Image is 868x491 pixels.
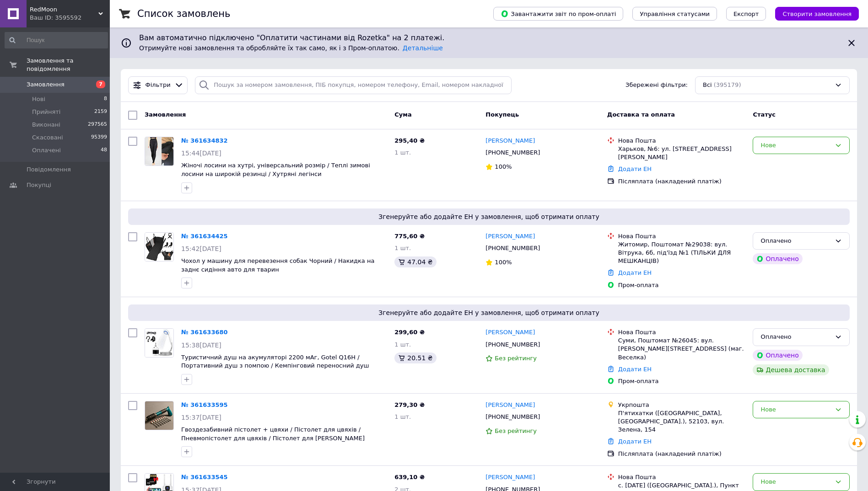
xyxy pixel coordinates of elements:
span: Замовлення [27,80,65,89]
span: RedMoon [30,5,98,14]
a: [PERSON_NAME] [485,473,535,482]
a: Туристичний душ на акумуляторі 2200 мАг, Gotel Q16H / Портативний душ з помпою / Кемпінговий пере... [181,354,369,369]
span: Cума [394,111,411,118]
a: Жіночі лосини на хутрі, універсальний розмір / Теплі зимові лосини на широкій резинці / Хутряні л... [181,162,370,177]
span: 15:37[DATE] [181,414,221,421]
button: Завантажити звіт по пром-оплаті [493,7,623,21]
span: (395179) [714,81,741,88]
span: 95399 [91,133,107,142]
span: 100% [495,163,512,170]
div: [PHONE_NUMBER] [484,339,542,351]
span: 2159 [94,108,107,116]
div: Оплачено [760,236,831,246]
div: Житомир, Поштомат №29038: вул. Вітрука, 6б, під'їзд №1 (ТІЛЬКИ ДЛЯ МЕШКАНЦІВ) [618,240,746,266]
a: [PERSON_NAME] [485,137,535,145]
span: Покупець [485,111,519,118]
span: Експорт [733,11,759,17]
input: Пошук [5,32,108,48]
span: 295,40 ₴ [394,137,425,144]
div: Нове [760,405,831,415]
span: Фільтри [146,81,171,90]
div: [PHONE_NUMBER] [484,411,542,423]
span: 1 шт. [394,341,411,348]
div: 47.04 ₴ [394,256,436,267]
span: 15:44[DATE] [181,149,221,157]
div: Оплачено [760,332,831,342]
div: Нова Пошта [618,232,746,240]
div: Післяплата (накладений платіж) [618,177,746,186]
span: 15:42[DATE] [181,245,221,252]
input: Пошук за номером замовлення, ПІБ покупця, номером телефону, Email, номером накладної [195,76,512,94]
a: № 361634425 [181,233,228,240]
div: Харьков, №6: ул. [STREET_ADDRESS][PERSON_NAME] [618,145,746,161]
span: 1 шт. [394,413,411,420]
span: Оплачені [32,146,61,155]
img: Фото товару [145,137,173,165]
a: Детальніше [403,44,443,52]
span: Управління статусами [640,11,710,17]
a: [PERSON_NAME] [485,401,535,410]
div: Суми, Поштомат №26045: вул. [PERSON_NAME][STREET_ADDRESS] (маг. Веселка) [618,336,746,362]
span: Замовлення [145,111,186,118]
span: 7 [96,80,105,88]
img: Фото товару [145,233,173,261]
a: Чохол у машину для перевезення собак Чорний / Накидка на заднє сидіння авто для тварин [181,257,374,273]
span: 775,60 ₴ [394,233,425,240]
div: Нова Пошта [618,473,746,481]
span: Гвоздезабивний пістолет + цвяхи / Пістолет для цвяхів / Пневмопістолет для цвяхів / Пістолет для ... [181,426,365,442]
a: Створити замовлення [766,10,859,17]
div: Дешева доставка [753,364,829,375]
span: Доставка та оплата [607,111,675,118]
span: Нові [32,95,45,103]
span: Згенеруйте або додайте ЕН у замовлення, щоб отримати оплату [132,212,846,221]
span: 297565 [88,121,107,129]
span: 299,60 ₴ [394,329,425,336]
span: 279,30 ₴ [394,401,425,408]
span: Без рейтингу [495,355,537,362]
span: Всі [703,81,712,90]
div: Нове [760,477,831,487]
span: 48 [101,146,107,155]
span: Завантажити звіт по пром-оплаті [501,10,616,18]
div: Укрпошта [618,401,746,409]
span: 1 шт. [394,149,411,156]
span: 8 [104,95,107,103]
button: Створити замовлення [775,7,859,21]
a: Додати ЕН [618,165,652,172]
div: Пром-оплата [618,281,746,289]
span: Збережені фільтри: [625,81,688,90]
button: Експорт [726,7,766,21]
span: Покупці [27,181,51,189]
div: Післяплата (накладений платіж) [618,450,746,458]
span: Отримуйте нові замовлення та обробляйте їх так само, як і з Пром-оплатою. [139,44,443,52]
h1: Список замовлень [137,8,230,19]
a: № 361633680 [181,329,228,336]
div: Пром-оплата [618,377,746,385]
a: № 361634832 [181,137,228,144]
a: [PERSON_NAME] [485,328,535,337]
div: Нова Пошта [618,328,746,336]
span: Статус [753,111,776,118]
span: Виконані [32,121,60,129]
div: Нова Пошта [618,137,746,145]
a: Додати ЕН [618,438,652,445]
span: Створити замовлення [782,11,852,17]
a: № 361633545 [181,474,228,480]
a: Фото товару [145,328,174,358]
span: 100% [495,259,512,266]
span: Вам автоматично підключено "Оплатити частинами від Rozetka" на 2 платежі. [139,33,839,43]
div: 20.51 ₴ [394,352,436,363]
a: Фото товару [145,137,174,166]
a: Фото товару [145,232,174,262]
a: [PERSON_NAME] [485,232,535,241]
div: [PHONE_NUMBER] [484,242,542,254]
span: Замовлення та повідомлення [27,57,110,73]
div: Оплачено [753,350,802,361]
a: Додати ЕН [618,366,652,373]
div: Ваш ID: 3595592 [30,14,110,22]
div: Нове [760,141,831,150]
div: П'ятихатки ([GEOGRAPHIC_DATA], [GEOGRAPHIC_DATA].), 52103, вул. Зелена, 154 [618,409,746,434]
